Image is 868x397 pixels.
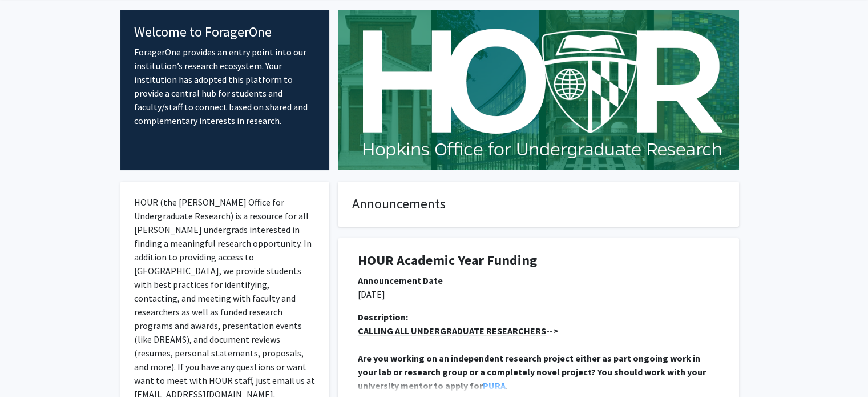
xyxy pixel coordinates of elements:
strong: Are you working on an independent research project either as part ongoing work in your lab or res... [358,352,708,391]
a: PURA [483,380,506,391]
h4: Welcome to ForagerOne [134,24,316,41]
div: Announcement Date [358,274,719,287]
iframe: Chat [9,346,49,388]
div: Description: [358,310,719,324]
p: . [358,351,719,392]
h1: HOUR Academic Year Funding [358,252,719,269]
strong: --> [358,325,558,336]
p: [DATE] [358,287,719,301]
h4: Announcements [352,196,725,212]
p: ForagerOne provides an entry point into our institution’s research ecosystem. Your institution ha... [134,45,316,127]
u: CALLING ALL UNDERGRADUATE RESEARCHERS [358,325,546,336]
img: Cover Image [338,10,739,170]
